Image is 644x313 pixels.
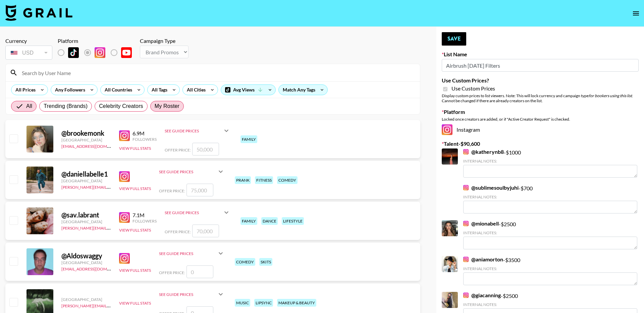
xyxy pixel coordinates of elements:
[463,257,469,262] img: Instagram
[463,293,469,298] img: Instagram
[240,217,257,225] div: family
[159,270,185,275] span: Offer Price:
[61,252,111,260] div: @ Aldoswaggy
[61,224,161,231] a: [PERSON_NAME][EMAIL_ADDRESS][DOMAIN_NAME]
[442,77,639,84] label: Use Custom Prices?
[58,38,137,44] div: Platform
[61,265,129,271] a: [EMAIL_ADDRESS][DOMAIN_NAME]
[148,85,169,95] div: All Tags
[61,137,111,142] div: [GEOGRAPHIC_DATA]
[463,194,637,199] div: Internal Notes:
[463,292,501,299] a: @giacanning
[192,225,219,237] input: 70,000
[463,256,503,263] a: @aniamorton
[61,260,111,265] div: [GEOGRAPHIC_DATA]
[463,221,469,226] img: Instagram
[159,251,217,256] div: See Guide Prices
[589,93,632,98] em: for bookers using this list
[463,148,637,178] div: - $ 1000
[44,102,88,110] span: Trending (Brands)
[61,178,111,183] div: [GEOGRAPHIC_DATA]
[11,85,37,95] div: All Prices
[61,302,161,308] a: [PERSON_NAME][EMAIL_ADDRESS][DOMAIN_NAME]
[159,188,185,193] span: Offer Price:
[255,176,273,184] div: fitness
[463,149,469,154] img: Instagram
[58,46,137,60] div: List locked to Instagram.
[221,85,275,95] div: Avg Views
[119,228,151,233] button: View Full Stats
[442,109,639,115] label: Platform
[132,137,157,142] div: Followers
[165,210,222,215] div: See Guide Prices
[26,102,32,110] span: All
[18,67,416,78] input: Search by User Name
[99,102,143,110] span: Celebrity Creators
[159,245,225,261] div: See Guide Prices
[165,128,222,133] div: See Guide Prices
[235,299,250,307] div: music
[165,204,230,221] div: See Guide Prices
[254,299,273,307] div: lipsync
[235,176,251,184] div: prank
[463,184,519,191] a: @sublimesoulbyjuhi
[132,218,157,224] div: Followers
[51,85,87,95] div: Any Followers
[442,124,452,135] img: Instagram
[132,130,157,137] div: 6.9M
[279,85,327,95] div: Match Any Tags
[277,176,298,184] div: comedy
[165,123,230,139] div: See Guide Prices
[132,212,157,218] div: 7.1M
[629,7,643,20] button: open drawer
[61,129,111,137] div: @ brookemonk
[61,219,111,224] div: [GEOGRAPHIC_DATA]
[140,38,189,44] div: Campaign Type
[463,220,637,249] div: - $ 2500
[192,143,219,155] input: 50,000
[451,85,495,92] span: Use Custom Prices
[463,185,469,190] img: Instagram
[61,142,129,149] a: [EMAIL_ADDRESS][DOMAIN_NAME]
[165,147,191,152] span: Offer Price:
[7,47,51,59] div: USD
[121,47,132,58] img: YouTube
[463,256,637,285] div: - $ 3500
[463,220,499,227] a: @mionabell
[61,170,111,178] div: @ daniellabelle1
[240,135,257,143] div: family
[159,286,225,302] div: See Guide Prices
[119,171,130,182] img: Instagram
[259,258,272,266] div: skits
[119,301,151,306] button: View Full Stats
[442,93,639,103] div: Display custom prices to list viewers. Note: This will lock currency and campaign type . Cannot b...
[119,268,151,273] button: View Full Stats
[235,258,255,266] div: comedy
[119,212,130,223] img: Instagram
[442,117,639,122] div: Locked once creators are added, or if "Active Creator Request" is checked.
[101,85,133,95] div: All Countries
[119,146,151,151] button: View Full Stats
[5,44,52,61] div: Currency is locked to USD
[463,230,637,235] div: Internal Notes:
[119,253,130,264] img: Instagram
[442,51,639,58] label: List Name
[5,38,52,44] div: Currency
[442,124,639,135] div: Instagram
[277,299,316,307] div: makeup & beauty
[442,32,466,46] button: Save
[159,169,217,174] div: See Guide Prices
[119,186,151,191] button: View Full Stats
[183,85,207,95] div: All Cities
[463,159,637,164] div: Internal Notes:
[463,302,637,307] div: Internal Notes:
[463,148,504,155] a: @katherynb8
[159,292,217,297] div: See Guide Prices
[61,297,111,302] div: [GEOGRAPHIC_DATA]
[61,183,161,190] a: [PERSON_NAME][EMAIL_ADDRESS][DOMAIN_NAME]
[186,184,213,196] input: 75,000
[95,47,105,58] img: Instagram
[261,217,278,225] div: dance
[68,47,79,58] img: TikTok
[159,164,225,180] div: See Guide Prices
